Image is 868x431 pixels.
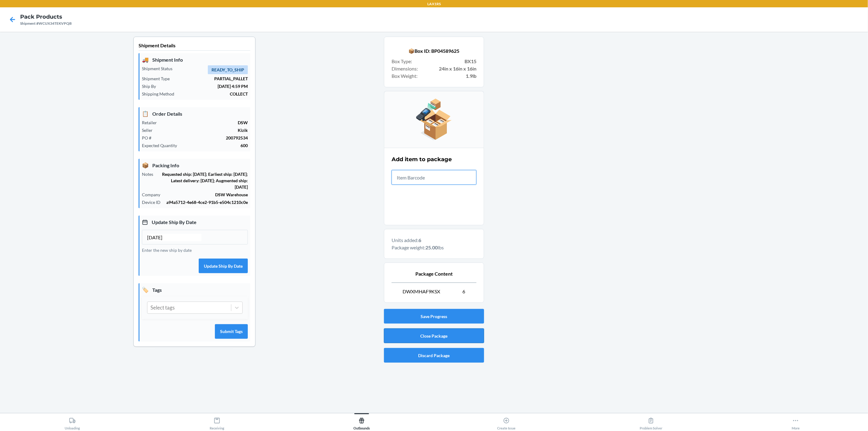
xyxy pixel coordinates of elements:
[392,72,418,80] span: Box Weight :
[392,47,476,55] p: 📦 Box ID: BP04589625
[415,270,453,277] span: Package Content
[157,127,248,133] p: Kizik
[142,218,248,226] p: Update Ship By Date
[145,413,289,430] button: Receiving
[142,127,157,133] p: Seller
[142,110,248,118] p: Order Details
[403,288,440,295] span: DWXMHAF9KSX
[161,83,248,89] p: [DATE] 4:59 PM
[65,415,80,430] div: Unloading
[392,170,476,185] input: Item Barcode
[142,286,149,294] span: 🏷️
[142,91,179,97] p: Shipping Method
[150,304,175,312] div: Select tags
[392,244,476,251] p: Package weight: lbs
[289,413,434,430] button: Outbounds
[425,244,438,250] b: 25.00
[434,413,579,430] button: Create Issue
[384,328,484,343] button: Close Package
[156,135,248,141] p: 200792534
[215,324,248,339] button: Submit Tags
[182,142,248,149] p: 600
[142,75,175,82] p: Shipment Type
[142,135,156,141] p: PO #
[392,237,476,244] p: Units added:
[353,415,370,430] div: Outbounds
[165,191,248,198] p: DSW Warehouse
[142,65,177,72] p: Shipment Status
[208,65,248,74] span: READY_TO_SHIP
[142,56,149,64] span: 🚚
[384,348,484,363] button: Discard Package
[147,234,201,241] input: MM/DD/YYYY
[175,75,248,82] p: PARTIAL_PALLET
[142,83,161,89] p: Ship By
[392,58,412,65] span: Box Type :
[723,413,868,430] button: More
[142,119,162,126] p: Retailer
[142,56,248,64] p: Shipment Info
[579,413,723,430] button: Problem Solver
[199,259,248,273] button: Update Ship By Date
[142,247,248,253] p: Enter the new ship by date
[640,415,662,430] div: Problem Solver
[158,171,248,190] p: Requested ship: [DATE]; Earliest ship: [DATE]; Latest delivery: [DATE]; Augmented ship: [DATE]
[792,415,800,430] div: More
[384,309,484,324] button: Save Progress
[142,161,248,169] p: Packing Info
[439,65,476,72] strong: 24in x 16in x 16in
[142,199,165,205] p: Device ID
[418,237,421,243] b: 6
[162,119,248,126] p: DSW
[392,65,418,72] span: Dimensions :
[142,286,248,294] p: Tags
[20,13,72,21] h4: Pack Products
[142,142,182,149] p: Expected Quantity
[179,91,248,97] p: COLLECT
[427,1,441,7] p: LAX1RS
[20,21,72,26] div: Shipment #WCUX34TEKVPQB
[142,191,165,198] p: Company
[210,415,224,430] div: Receiving
[142,171,158,177] p: Notes
[497,415,515,430] div: Create Issue
[392,155,452,163] h2: Add item to package
[139,42,250,51] p: Shipment Details
[142,110,149,118] span: 📋
[142,161,149,169] span: 📦
[465,58,476,65] strong: BX15
[165,199,248,205] p: a94a5712-4e68-4ce2-91b5-e504c1210c0e
[463,288,465,295] span: 6
[466,72,476,80] strong: 1.9lb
